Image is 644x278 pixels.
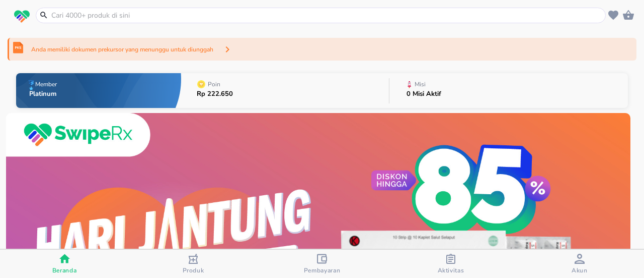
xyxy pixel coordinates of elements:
button: MemberPlatinum [16,71,181,110]
p: Member [35,81,57,87]
p: Rp 222.650 [197,91,233,97]
button: PoinRp 222.650 [181,71,389,110]
span: Produk [183,266,204,274]
span: Aktivitas [438,266,464,274]
button: Aktivitas [386,250,515,278]
p: Anda memiliki dokumen prekursor yang menunggu untuk diunggah [31,45,213,54]
img: logo_swiperx_s.bd005f3b.svg [14,10,30,23]
span: Akun [572,266,588,274]
p: Misi [415,81,426,87]
button: Produk [129,250,258,278]
p: Platinum [29,91,59,97]
img: prekursor-icon.04a7e01b.svg [13,42,23,53]
p: Poin [208,81,220,87]
button: Misi0 Misi Aktif [389,71,628,110]
input: Cari 4000+ produk di sini [50,10,603,21]
p: 0 Misi Aktif [407,91,441,97]
button: Akun [515,250,644,278]
button: Pembayaran [258,250,386,278]
span: Beranda [52,266,77,274]
span: Pembayaran [304,266,341,274]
